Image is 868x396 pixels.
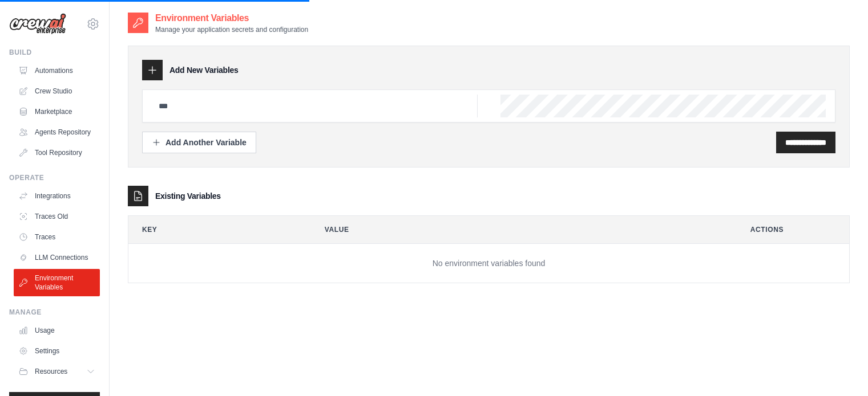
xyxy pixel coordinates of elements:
[128,244,849,283] td: No environment variables found
[14,248,100,267] a: LLM Connections
[14,342,100,360] a: Settings
[155,11,308,25] h2: Environment Variables
[14,228,100,246] a: Traces
[9,173,100,182] div: Operate
[14,103,100,121] a: Marketplace
[9,48,100,57] div: Build
[14,187,100,205] a: Integrations
[14,144,100,162] a: Tool Repository
[14,123,100,141] a: Agents Repository
[155,190,221,202] h3: Existing Variables
[737,216,849,243] th: Actions
[14,82,100,100] a: Crew Studio
[311,216,728,243] th: Value
[35,367,67,376] span: Resources
[14,207,100,226] a: Traces Old
[142,132,256,153] button: Add Another Variable
[169,64,239,76] h3: Add New Variables
[152,137,247,148] div: Add Another Variable
[155,25,308,34] p: Manage your application secrets and configuration
[14,321,100,340] a: Usage
[14,62,100,80] a: Automations
[9,13,66,35] img: Logo
[128,216,302,243] th: Key
[14,269,100,296] a: Environment Variables
[9,308,100,317] div: Manage
[14,362,100,381] button: Resources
